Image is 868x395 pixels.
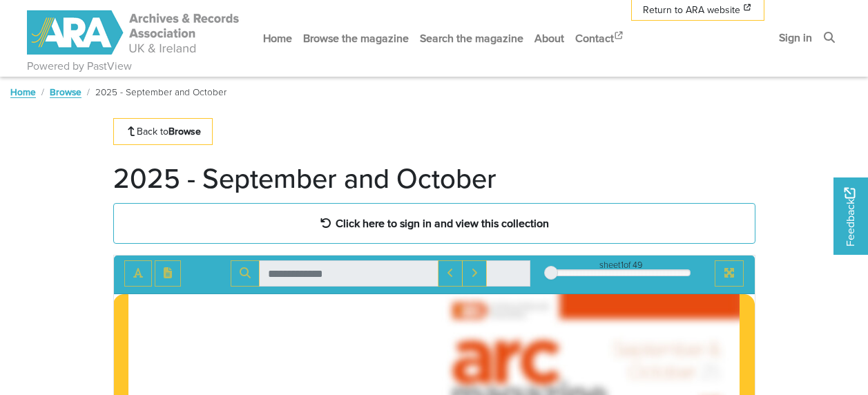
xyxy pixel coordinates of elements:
[168,124,201,138] strong: Browse
[10,85,36,99] a: Home
[155,260,181,287] button: Open transcription window
[715,260,744,287] button: Full screen mode
[551,258,691,271] div: sheet of 49
[621,258,624,271] span: 1
[231,260,260,287] button: Search
[258,20,298,57] a: Home
[643,3,740,17] span: Return to ARA website
[124,260,152,287] button: Toggle text selection (Alt+T)
[113,118,213,145] a: Back toBrowse
[298,20,414,57] a: Browse the magazine
[113,162,496,195] h1: 2025 - September and October
[773,19,818,56] a: Sign in
[50,85,81,99] a: Browse
[113,203,755,244] a: Click here to sign in and view this collection
[95,85,226,99] span: 2025 - September and October
[414,20,529,57] a: Search the magazine
[833,177,868,255] a: Would you like to provide feedback?
[438,260,463,287] button: Previous Match
[842,188,858,247] span: Feedback
[259,260,438,287] input: Search for
[529,20,570,57] a: About
[336,215,549,231] strong: Click here to sign in and view this collection
[27,10,241,55] img: ARA - ARC Magazine | Powered by PastView
[27,3,241,63] a: ARA - ARC Magazine | Powered by PastView logo
[462,260,487,287] button: Next Match
[570,20,630,57] a: Contact
[27,58,132,75] a: Powered by PastView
